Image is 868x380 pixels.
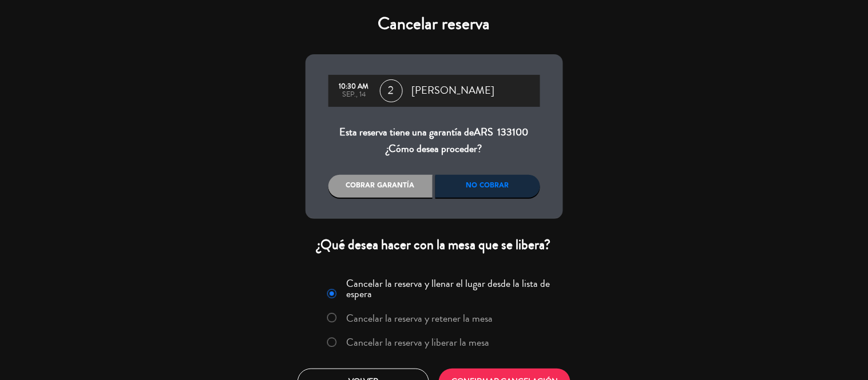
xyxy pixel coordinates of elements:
[346,278,556,299] label: Cancelar la reserva y llenar el lugar desde la lista de espera
[306,236,563,254] div: ¿Qué desea hacer con la mesa que se libera?
[306,14,563,34] h4: Cancelar reserva
[346,313,493,323] label: Cancelar la reserva y retener la mesa
[435,175,540,198] div: No cobrar
[328,124,540,158] div: Esta reserva tiene una garantía de ¿Cómo desea proceder?
[498,125,529,139] span: 133100
[328,175,433,198] div: Cobrar garantía
[334,83,374,91] div: 10:30 AM
[474,125,494,139] span: ARS
[346,337,489,347] label: Cancelar la reserva y liberar la mesa
[334,91,374,99] div: sep., 14
[380,79,403,102] span: 2
[412,82,495,99] span: [PERSON_NAME]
